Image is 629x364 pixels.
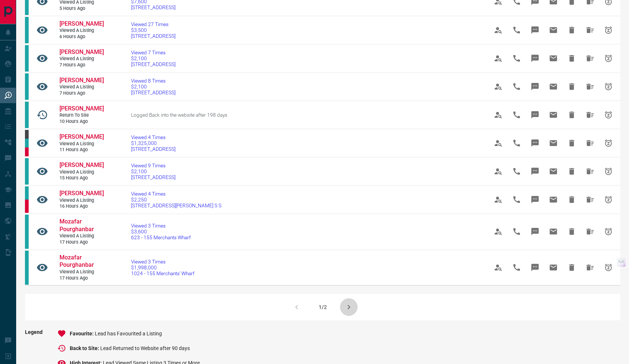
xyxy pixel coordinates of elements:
a: Viewed 3 Times$3,600623 - 155 Merchants Wharf [131,223,191,240]
a: [PERSON_NAME] [59,190,104,197]
span: $1,998,000 [131,265,195,270]
span: Message [526,134,544,152]
span: Hide [563,106,581,124]
span: [STREET_ADDRESS] [131,90,176,95]
span: Hide [563,223,581,240]
span: 11 hours ago [59,147,104,153]
span: 16 hours ago [59,203,104,210]
a: [PERSON_NAME] [59,105,104,113]
div: condos.ca [25,17,29,43]
div: condos.ca [25,139,29,148]
span: Snooze [600,259,617,276]
span: Favourite [70,331,95,336]
span: [PERSON_NAME] [59,48,104,55]
span: $2,250 [131,197,221,203]
a: Mozafar Pourghanbar [59,254,104,269]
span: Call [508,191,525,208]
span: Email [545,21,562,39]
span: Call [508,134,525,152]
div: mrloft.ca [25,130,29,139]
span: Email [545,223,562,240]
span: Viewed a Listing [59,141,104,147]
div: condos.ca [25,102,29,128]
span: Viewed a Listing [59,28,104,34]
span: Call [508,223,525,240]
a: [PERSON_NAME] [59,20,104,28]
span: Hide All from Alina Pirog [581,78,599,95]
span: [PERSON_NAME] [59,77,104,84]
div: condos.ca [25,158,29,185]
a: Viewed 27 Times$3,500[STREET_ADDRESS] [131,21,176,39]
span: Hide [563,134,581,152]
span: Viewed 4 Times [131,191,221,197]
span: Back to Site [70,345,100,351]
span: Hide [563,50,581,67]
span: [STREET_ADDRESS][PERSON_NAME] S S [131,203,221,208]
span: Message [526,191,544,208]
span: Viewed 3 Times [131,259,195,265]
span: Call [508,106,525,124]
span: Call [508,50,525,67]
span: Hide [563,21,581,39]
span: Email [545,106,562,124]
a: Viewed 3 Times$1,998,0001024 - 155 Merchants' Wharf [131,259,195,276]
a: Viewed 4 Times$2,250[STREET_ADDRESS][PERSON_NAME] S S [131,191,221,208]
span: Call [508,21,525,39]
span: [PERSON_NAME] [59,161,104,168]
span: [STREET_ADDRESS] [131,4,176,10]
span: Hide [563,259,581,276]
span: Viewed 9 Times [131,163,176,168]
span: $2,100 [131,84,176,90]
span: Snooze [600,134,617,152]
span: Hide [563,78,581,95]
span: Viewed 3 Times [131,223,191,229]
span: View Profile [489,78,507,95]
span: 1024 - 155 Merchants' Wharf [131,270,195,276]
span: Message [526,223,544,240]
span: Logged Back into the website after 198 days [131,112,227,118]
span: Email [545,163,562,180]
span: 17 hours ago [59,239,104,245]
span: Viewed 4 Times [131,134,176,140]
span: View Profile [489,21,507,39]
span: View Profile [489,50,507,67]
span: Hide All from Tala Koujou [581,21,599,39]
span: Snooze [600,191,617,208]
span: Message [526,259,544,276]
div: condos.ca [25,251,29,285]
span: Mozafar Pourghanbar [59,254,94,269]
span: Call [508,259,525,276]
span: Viewed 27 Times [131,21,176,27]
div: 1/2 [319,304,327,310]
span: View Profile [489,106,507,124]
span: 5 hours ago [59,6,104,12]
span: Call [508,78,525,95]
div: property.ca [25,148,29,156]
span: Message [526,50,544,67]
div: property.ca [25,200,29,213]
span: Viewed a Listing [59,169,104,175]
span: Viewed 8 Times [131,78,176,84]
span: Hide All from Mozafar Pourghanbar [581,223,599,240]
span: [STREET_ADDRESS] [131,174,176,180]
span: Snooze [600,21,617,39]
a: [PERSON_NAME] [59,161,104,169]
span: Snooze [600,106,617,124]
a: Mozafar Pourghanbar [59,218,104,233]
a: [PERSON_NAME] [59,133,104,141]
span: Lead has Favourited a Listing [95,331,162,336]
span: Viewed a Listing [59,197,104,204]
span: Hide All from Christine Stocco [581,134,599,152]
span: Email [545,50,562,67]
span: View Profile [489,259,507,276]
span: Hide All from Alina Pirog [581,163,599,180]
span: $2,100 [131,55,176,61]
span: View Profile [489,223,507,240]
span: Email [545,78,562,95]
a: Viewed 4 Times$1,325,000[STREET_ADDRESS] [131,134,176,152]
span: Viewed a Listing [59,84,104,90]
span: Viewed a Listing [59,233,104,239]
span: [STREET_ADDRESS] [131,33,176,39]
span: Hide [563,163,581,180]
